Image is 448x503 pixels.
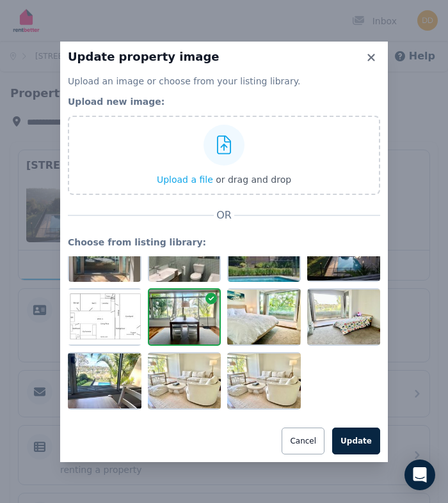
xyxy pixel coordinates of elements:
legend: Upload new image: [68,95,380,108]
button: Update [332,428,380,454]
div: Open Intercom Messenger [404,460,435,490]
button: Upload a file or drag and drop [157,173,291,186]
span: OR [214,208,234,223]
span: Upload a file [157,174,213,185]
button: Cancel [282,428,324,454]
span: or drag and drop [216,174,291,185]
legend: Choose from listing library: [68,236,380,249]
p: Upload an image or choose from your listing library. [68,75,380,88]
h3: Update property image [68,49,380,65]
